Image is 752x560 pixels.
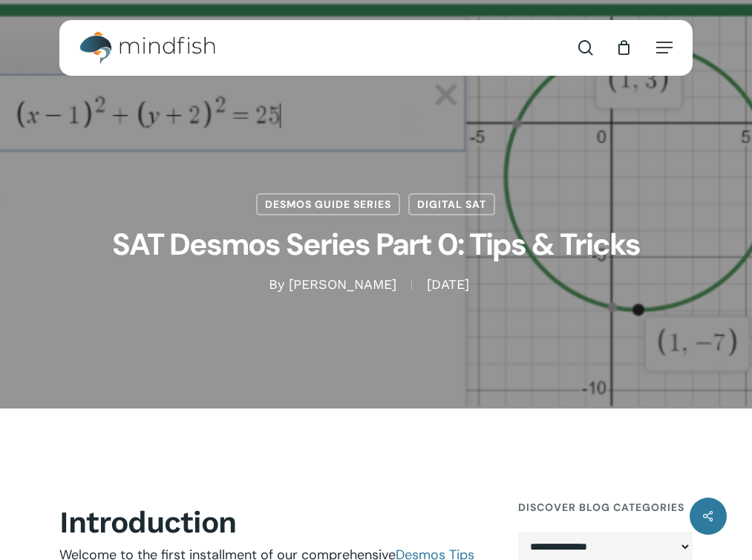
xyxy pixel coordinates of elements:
[59,20,693,76] header: Main Menu
[408,193,495,215] a: Digital SAT
[59,504,236,540] b: Introduction
[269,279,284,290] span: By
[256,193,400,215] a: Desmos Guide Series
[518,494,693,521] h4: Discover Blog Categories
[59,215,693,276] h1: SAT Desmos Series Part 0: Tips & Tricks
[411,279,484,290] span: [DATE]
[289,276,396,292] a: [PERSON_NAME]
[656,40,673,55] a: Navigation Menu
